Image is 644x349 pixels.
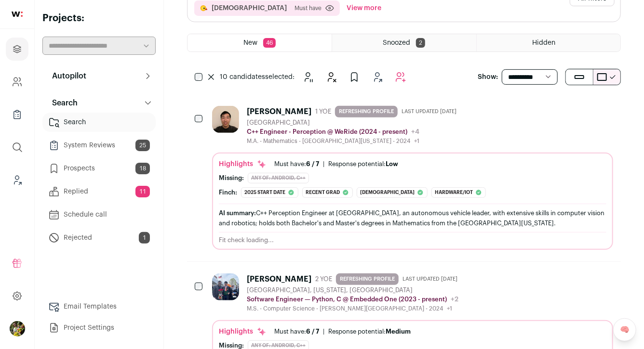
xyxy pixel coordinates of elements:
[315,275,332,283] span: 2 YOE
[274,160,319,168] div: Must have:
[274,328,319,336] div: Must have:
[247,296,447,303] p: Software Engineer — Python, C @ Embedded One (2023 - present)
[212,3,287,13] button: [DEMOGRAPHIC_DATA]
[42,93,156,113] button: Search
[247,274,311,284] div: [PERSON_NAME]
[332,34,476,52] a: Snoozed 2
[212,273,239,300] img: 77ffb5c58e84a6b9b4ab53d4975bbcfcd76266711624ed913ffb673e0b733fc8
[42,12,156,25] h2: Projects:
[414,138,419,144] span: +1
[220,74,265,80] span: 10 candidates
[247,119,460,127] div: [GEOGRAPHIC_DATA]
[220,72,295,82] span: selected:
[12,12,23,17] img: wellfound-shorthand-0d5821cbd27db2630d0214b213865d53afaa358527fdda9d0ea32b1df1b89c2c.svg
[402,275,457,283] span: Last updated [DATE]
[451,296,458,303] span: +2
[532,39,555,46] span: Hidden
[42,228,156,247] a: Rejected1
[6,168,28,192] a: Leads (Backoffice)
[219,208,606,228] div: C++ Perception Engineer at [GEOGRAPHIC_DATA], an autonomous vehicle leader, with extensive skills...
[42,205,156,224] a: Schedule call
[46,70,86,82] p: Autopilot
[42,297,156,316] a: Email Templates
[241,187,298,198] div: 2025 start date
[10,321,25,336] button: Open dropdown
[42,136,156,155] a: System Reviews25
[295,4,322,12] span: Must have
[345,0,383,16] button: View more
[345,67,364,87] button: Add to Prospects
[328,160,398,168] div: Response potential:
[248,173,309,183] div: Any of: android, C++
[477,34,620,52] a: Hidden
[386,161,398,167] span: Low
[6,103,28,126] a: Company Lists
[416,38,425,48] span: 2
[335,106,398,117] span: REFRESHING PROFILE
[42,159,156,178] a: Prospects18
[402,108,456,116] span: Last updated [DATE]
[135,163,150,174] span: 18
[139,232,150,244] span: 1
[386,328,411,335] span: Medium
[10,321,25,336] img: 6689865-medium_jpg
[391,67,410,87] button: Add to Autopilot
[431,187,486,198] div: Hardware/iot
[328,328,411,336] div: Response potential:
[411,129,419,135] span: +4
[247,305,461,312] div: M.S. - Computer Science - [PERSON_NAME][GEOGRAPHIC_DATA] - 2024
[42,113,156,132] a: Search
[302,187,353,198] div: Recent grad
[42,318,156,337] a: Project Settings
[247,137,460,145] div: M.A. - Mathematics - [GEOGRAPHIC_DATA][US_STATE] - 2024
[336,273,399,285] span: REFRESHING PROFILE
[219,159,267,169] div: Highlights
[613,318,636,341] a: 🧠
[6,38,28,61] a: Projects
[247,107,311,116] div: [PERSON_NAME]
[135,140,150,151] span: 25
[357,187,428,198] div: [DEMOGRAPHIC_DATA]
[46,97,78,109] p: Search
[298,67,318,87] button: Snooze
[6,70,28,93] a: Company and ATS Settings
[447,306,452,311] span: +1
[135,186,150,197] span: 11
[42,66,156,86] button: Autopilot
[247,128,407,136] p: C++ Engineer - Perception @ WeRide (2024 - present)
[315,108,331,116] span: 1 YOE
[478,72,498,82] p: Show:
[274,328,411,336] ul: |
[322,67,341,87] button: Hide
[247,286,461,294] div: [GEOGRAPHIC_DATA], [US_STATE], [GEOGRAPHIC_DATA]
[212,106,239,133] img: ff49f9c88e15d0ee15a33097efde7cc81e97b87789922e500d49c79fb3442de0.jpg
[274,160,398,168] ul: |
[306,161,319,167] span: 6 / 7
[306,328,319,335] span: 6 / 7
[368,67,387,87] button: Add to Shortlist
[219,189,237,196] div: Finch:
[383,39,410,46] span: Snoozed
[219,210,256,216] span: AI summary:
[263,38,276,48] span: 46
[219,327,267,336] div: Highlights
[42,182,156,201] a: Replied11
[219,174,244,182] div: Missing:
[219,236,606,244] div: Fit check loading...
[212,106,613,250] a: [PERSON_NAME] 1 YOE REFRESHING PROFILE Last updated [DATE] [GEOGRAPHIC_DATA] C++ Engineer - Perce...
[243,39,257,46] span: New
